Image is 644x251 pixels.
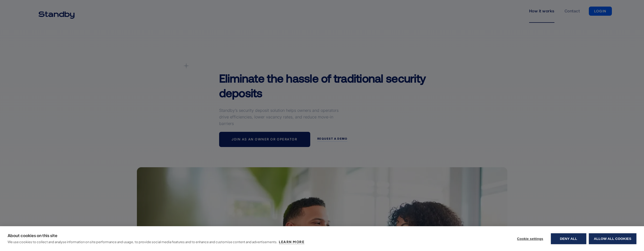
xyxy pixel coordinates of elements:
button: Deny all [551,233,586,244]
p: We use cookies to collect and analyse information on site performance and usage, to provide socia... [8,240,278,244]
button: Allow all cookies [589,233,636,244]
strong: About cookies on this site [8,233,57,238]
a: Learn more [279,240,304,244]
button: Cookie settings [512,233,548,244]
